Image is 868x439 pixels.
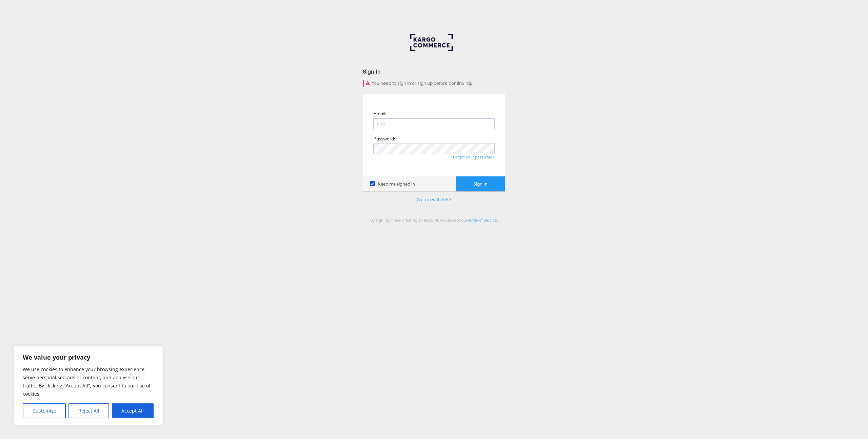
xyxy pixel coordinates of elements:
p: We use cookies to enhance your browsing experience, serve personalised ads or content, and analys... [23,365,154,398]
a: Sign in with SSO [417,196,451,203]
div: You need to sign in or sign up before continuing. [363,80,505,87]
button: Sign In [456,176,505,192]
div: We value your privacy [14,346,163,425]
button: Customise [23,403,66,418]
a: Forgot your password? [453,154,495,159]
label: Password: [373,136,395,142]
div: Sign In [363,68,505,75]
input: Email [373,118,495,129]
button: Reject All [68,403,109,418]
a: Terms of Service [467,217,497,223]
label: Keep me signed in [370,181,415,187]
button: Accept All [112,403,154,418]
label: Email: [373,111,386,117]
p: We value your privacy [23,353,154,361]
div: By signing in and creating an account, you accept our . [363,217,505,223]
